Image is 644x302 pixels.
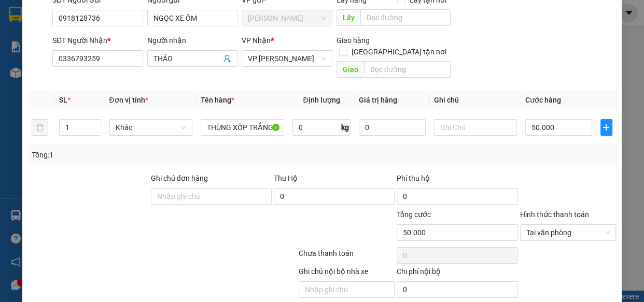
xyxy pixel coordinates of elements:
input: Nhập ghi chú [299,281,395,298]
span: Giao hàng [337,36,370,45]
label: Hình thức thanh toán [520,210,589,219]
span: Định lượng [303,96,340,104]
span: plus [601,123,612,132]
span: Nhận: [99,10,124,21]
button: delete [32,119,48,136]
div: VƯƠNG [99,34,183,46]
input: Dọc đường [364,61,451,78]
span: Tại văn phòng [526,225,610,240]
span: SL [59,96,67,104]
span: CR : [8,68,24,79]
th: Ghi chú [430,90,522,110]
span: VP Nhận [242,36,271,45]
span: Tên hàng [201,96,234,104]
input: Ghi chú đơn hàng [151,188,272,205]
div: 30.000 [8,67,93,79]
div: Người nhận [147,35,238,46]
span: Cước hàng [525,96,561,104]
span: Gửi: [9,9,25,20]
span: Giao [337,61,364,78]
div: [PERSON_NAME] [9,9,92,32]
span: [GEOGRAPHIC_DATA] tận nơi [347,46,451,57]
input: VD: Bàn, Ghế [201,119,284,136]
div: SĐT Người Nhận [52,35,143,46]
span: kg [340,119,351,136]
div: Ghi chú nội bộ nhà xe [299,266,395,281]
div: Phí thu hộ [397,172,517,188]
div: 0378422498 [9,45,92,59]
div: Chưa thanh toán [298,248,396,266]
div: ALPHA [9,32,92,45]
label: Ghi chú đơn hàng [151,174,208,182]
button: plus [600,119,612,136]
span: user-add [223,54,231,63]
span: Hồ Chí Minh [248,10,326,26]
div: 0947575247 [99,46,183,61]
div: Chi phí nội bộ [397,266,517,281]
span: Tổng cước [397,210,431,219]
input: Ghi Chú [434,119,517,136]
span: Đơn vị tính [109,96,148,104]
input: 0 [359,119,426,136]
input: Dọc đường [360,9,451,26]
span: VP Phan Rang [248,51,326,66]
div: Tổng: 1 [32,149,249,161]
span: Lấy [337,9,360,26]
div: VP [PERSON_NAME] [99,9,183,34]
span: Giá trị hàng [359,96,397,104]
span: Khác [116,120,187,135]
span: Thu Hộ [274,174,298,182]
